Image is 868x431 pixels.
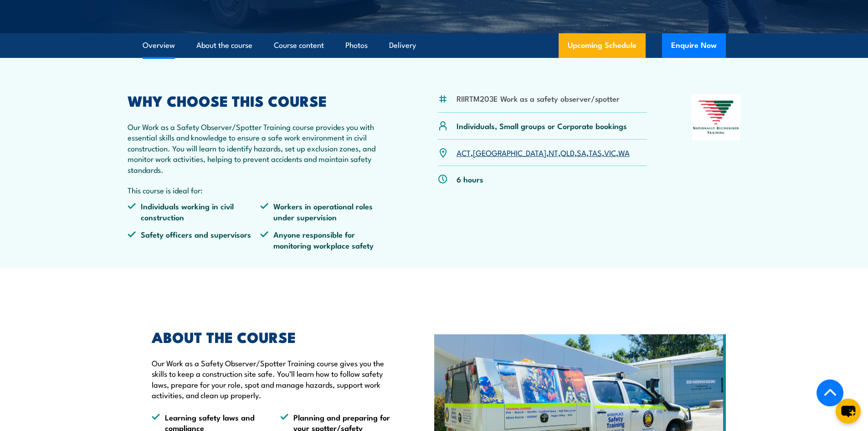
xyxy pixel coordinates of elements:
a: ACT [457,147,471,158]
a: About the course [196,33,252,57]
a: SA [577,147,586,158]
a: WA [618,147,630,158]
li: Workers in operational roles under supervision [260,201,393,222]
a: Course content [274,33,324,57]
p: Our Work as a Safety Observer/Spotter Training course gives you the skills to keep a construction... [152,358,392,400]
a: Upcoming Schedule [559,33,646,58]
p: Our Work as a Safety Observer/Spotter Training course provides you with essential skills and know... [128,121,394,175]
a: QLD [560,147,575,158]
p: Individuals, Small groups or Corporate bookings [457,120,627,131]
a: Overview [143,33,175,57]
h2: WHY CHOOSE THIS COURSE [128,94,394,107]
li: RIIRTM203E Work as a safety observer/spotter [457,93,620,104]
li: Safety officers and supervisors [128,229,261,250]
button: Enquire Now [662,33,726,58]
h2: ABOUT THE COURSE [152,330,392,343]
p: This course is ideal for: [128,185,394,195]
li: Individuals working in civil construction [128,201,261,222]
p: , , , , , , , [457,147,630,158]
a: Delivery [389,33,416,57]
a: Photos [345,33,368,57]
a: NT [549,147,558,158]
p: 6 hours [457,174,483,184]
a: VIC [604,147,616,158]
a: [GEOGRAPHIC_DATA] [473,147,546,158]
button: chat-button [836,399,861,424]
a: TAS [589,147,602,158]
img: Nationally Recognised Training logo. [692,94,741,140]
li: Anyone responsible for monitoring workplace safety [260,229,393,250]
